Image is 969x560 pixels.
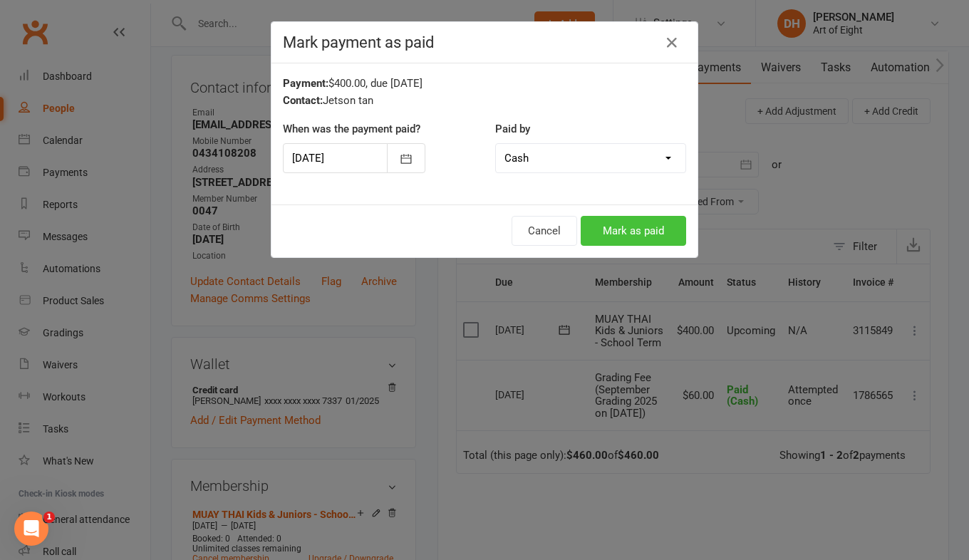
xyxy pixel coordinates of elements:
[283,120,420,138] label: When was the payment paid?
[43,512,55,523] span: 1
[14,512,48,546] iframe: Intercom live chat
[495,120,530,138] label: Paid by
[283,33,686,51] h4: Mark payment as paid
[581,216,686,246] button: Mark as paid
[512,216,577,246] button: Cancel
[660,31,683,54] button: Close
[283,77,328,90] strong: Payment:
[283,92,686,109] div: Jetson tan
[283,94,323,107] strong: Contact:
[283,75,686,92] div: $400.00, due [DATE]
